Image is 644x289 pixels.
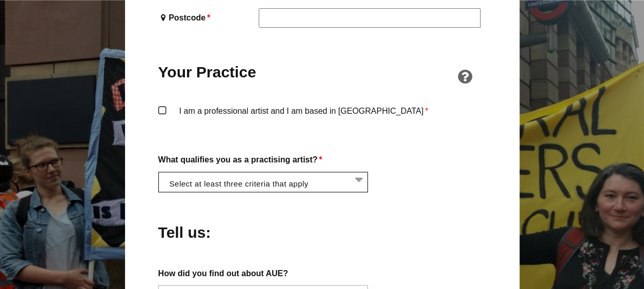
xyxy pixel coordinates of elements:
label: What qualifies you as a practising artist? [158,153,486,167]
h2: Your Practice [158,62,257,82]
label: I am a professional artist and I am based in [GEOGRAPHIC_DATA] [158,104,486,135]
label: Postcode [158,11,257,25]
label: How did you find out about AUE? [158,266,486,280]
h2: Tell us: [158,222,257,242]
